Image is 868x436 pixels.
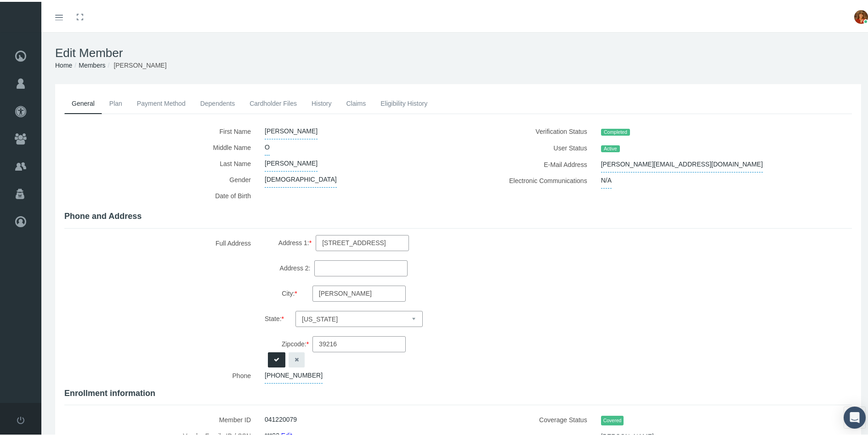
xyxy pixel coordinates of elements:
[465,155,594,171] label: E-Mail Address
[601,127,630,134] span: Completed
[312,334,406,350] input: Zipcode:*
[64,366,258,382] label: Phone
[601,171,612,187] span: N/A
[64,121,258,138] label: First Name
[280,262,311,271] span: Address 2:
[79,60,105,67] a: Members
[265,366,323,382] span: [PHONE_NUMBER]
[601,143,620,151] span: Active
[265,138,270,154] span: O
[55,44,861,58] h1: Edit Member
[265,312,284,321] span: State:
[64,154,258,170] label: Last Name
[282,338,309,347] span: Zipcode:
[314,258,408,275] input: Address 2:
[601,155,763,171] span: [PERSON_NAME][EMAIL_ADDRESS][DOMAIN_NAME]
[265,121,318,138] span: [PERSON_NAME]
[278,236,312,246] span: Address 1:
[193,92,243,112] a: Dependents
[64,170,258,186] label: Gender
[64,387,852,397] h4: Enrollment information
[64,92,102,112] a: General
[265,154,318,170] span: [PERSON_NAME]
[601,414,624,424] span: Covered
[844,405,866,427] div: Open Intercom Messenger
[242,92,304,112] a: Cardholder Files
[339,92,373,112] a: Claims
[304,92,339,112] a: History
[465,171,594,187] label: Electronic Communications
[316,233,409,249] input: Address 1:*
[64,410,258,426] label: Member ID
[113,60,166,67] span: [PERSON_NAME]
[64,233,258,366] label: Full Address
[373,92,435,112] a: Eligibility History
[854,8,868,22] img: S_Profile_Picture_5386.jpg
[55,60,72,67] a: Home
[64,138,258,154] label: Middle Name
[64,210,852,220] h4: Phone and Address
[465,138,594,155] label: User Status
[102,92,130,112] a: Plan
[130,92,193,112] a: Payment Method
[64,186,258,205] label: Date of Birth
[312,284,406,300] input: City:*
[265,170,337,186] span: [DEMOGRAPHIC_DATA]
[465,121,594,138] label: Verification Status
[282,287,297,296] span: City:
[265,410,297,425] span: 041220079
[295,309,423,325] select: State:*
[465,410,594,427] label: Coverage Status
